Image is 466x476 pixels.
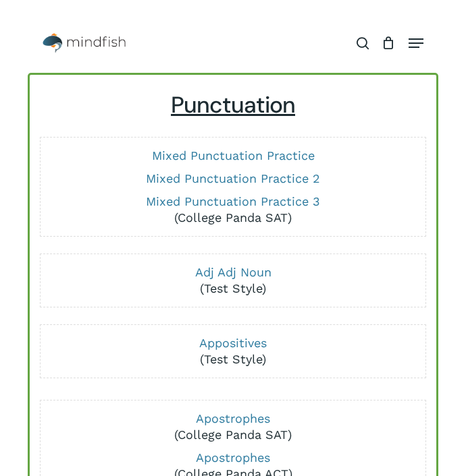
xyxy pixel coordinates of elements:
[45,335,422,367] p: (Test Style)
[45,264,422,297] p: (Test Style)
[146,171,320,185] a: Mixed Punctuation Practice 2
[152,148,315,162] a: Mixed Punctuation Practice
[45,411,422,443] p: (College Panda SAT)
[199,336,267,350] a: Appositives
[45,194,422,226] p: (College Panda SAT)
[28,26,438,60] header: Main Menu
[160,376,447,457] iframe: Chatbot
[43,33,126,53] img: Mindfish Test Prep & Academics
[409,36,423,50] a: Navigation Menu
[171,90,295,119] u: Punctuation
[146,194,320,208] a: Mixed Punctuation Practice 3
[196,450,270,465] a: Apostrophes
[376,26,402,60] a: Cart
[195,265,271,279] a: Adj Adj Noun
